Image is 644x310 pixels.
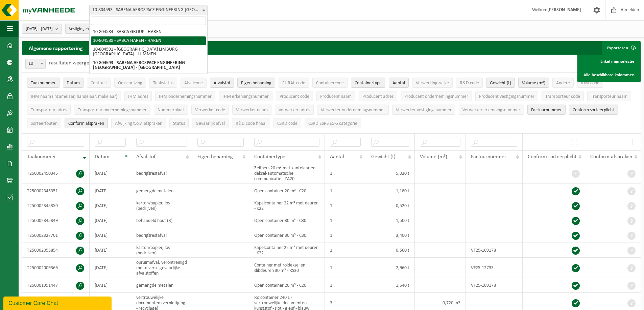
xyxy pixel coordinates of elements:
[249,213,325,228] td: Open container 30 m³ - C30
[27,91,121,101] button: IHM naam (inzamelaar, handelaar, makelaar)IHM naam (inzamelaar, handelaar, makelaar): Activate to...
[25,59,46,69] span: 10
[249,184,325,198] td: Open container 20 m³ - C20
[27,78,59,88] button: TaaknummerTaaknummer: Activate to remove sorting
[169,118,189,128] button: StatusStatus: Activate to sort
[90,278,131,293] td: [DATE]
[471,154,506,160] span: Factuurnummer
[587,91,631,101] button: Transporteur naamTransporteur naam: Activate to sort
[459,105,524,115] button: Verwerker erkenningsnummerVerwerker erkenningsnummer: Activate to sort
[325,163,366,184] td: 1
[479,94,534,99] span: Producent vestigingsnummer
[90,213,131,228] td: [DATE]
[475,91,538,101] button: Producent vestigingsnummerProducent vestigingsnummer: Activate to sort
[518,78,549,88] button: Volume (m³)Volume (m³): Activate to sort
[232,118,270,128] button: R&D code finaalR&amp;D code finaal: Activate to sort
[22,243,90,258] td: T250002055854
[128,94,148,99] span: IHM adres
[184,81,203,86] span: Afvalcode
[249,228,325,243] td: Open container 30 m³ - C30
[22,41,90,55] h2: Algemene rapportering
[275,105,314,115] button: Verwerker adresVerwerker adres: Activate to sort
[27,154,56,160] span: Taaknummer
[31,81,56,86] span: Taaknummer
[456,78,483,88] button: R&D codeR&amp;D code: Activate to sort
[214,81,230,86] span: Afvalstof
[241,81,271,86] span: Eigen benaming
[91,59,206,72] li: 10-804593 - SABENA AEROSPACE ENGINEERING-[GEOGRAPHIC_DATA] - [GEOGRAPHIC_DATA]
[277,121,297,126] span: CSRD code
[325,184,366,198] td: 1
[91,28,206,36] li: 10-804584 - SABCA GROUP - HAREN
[159,94,212,99] span: IHM ondernemingsnummer
[490,81,511,86] span: Gewicht (t)
[90,198,131,213] td: [DATE]
[68,121,104,126] span: Conform afspraken
[22,24,62,34] button: [DATE] - [DATE]
[366,213,415,228] td: 1,500 t
[569,105,618,115] button: Conform sorteerplicht : Activate to sort
[577,78,603,88] button: IHM codeIHM code: Activate to sort
[90,163,131,184] td: [DATE]
[90,258,131,278] td: [DATE]
[249,198,325,213] td: Kapelcontainer 22 m³ met deuren - K22
[155,91,215,101] button: IHM ondernemingsnummerIHM ondernemingsnummer: Activate to sort
[249,258,325,278] td: Container met roldeksel en slibdeuren 30 m³ - RS30
[366,184,415,198] td: 1,180 t
[460,81,479,86] span: R&D code
[366,198,415,213] td: 0,520 t
[279,78,309,88] button: EURAL codeEURAL code: Activate to sort
[531,108,562,113] span: Factuurnummer
[22,184,90,198] td: T250002345351
[90,228,131,243] td: [DATE]
[578,55,640,68] a: Enkel mijn selectie
[351,78,385,88] button: ContainertypeContainertype: Activate to sort
[236,108,268,113] span: Verwerker naam
[89,5,208,15] span: 10-804593 - SABENA AEROSPACE ENGINEERING-CHARLEROI - GOSSELIES
[49,60,97,66] label: resultaten weergeven
[420,154,447,160] span: Volume (m³)
[522,81,545,86] span: Volume (m³)
[316,81,344,86] span: Containercode
[153,81,173,86] span: Taakstatus
[3,295,113,310] iframe: chat widget
[222,94,269,99] span: IHM erkenningsnummer
[197,154,233,160] span: Eigen benaming
[573,108,614,113] span: Conform sorteerplicht
[131,278,192,293] td: gemengde metalen
[22,258,90,278] td: T250002009366
[149,78,177,88] button: TaakstatusTaakstatus: Activate to sort
[210,78,234,88] button: AfvalstofAfvalstof: Activate to sort
[65,118,108,128] button: Conform afspraken : Activate to sort
[305,118,361,128] button: CSRD ESRS E5-5 categorieCSRD ESRS E5-5 categorie: Activate to sort
[192,118,229,128] button: Gevaarlijk afval : Activate to sort
[91,81,107,86] span: Contract
[547,7,581,12] strong: [PERSON_NAME]
[280,94,309,99] span: Producent code
[111,118,166,128] button: Afwijking t.o.v. afsprakenAfwijking t.o.v. afspraken: Activate to sort
[392,81,405,86] span: Aantal
[173,121,185,126] span: Status
[527,105,566,115] button: FactuurnummerFactuurnummer: Activate to sort
[366,163,415,184] td: 5,020 t
[131,258,192,278] td: opruimafval, verontreinigd met diverse gevaarlijke afvalstoffen
[65,24,109,34] button: Vestigingen(1/1)
[366,243,415,258] td: 0,560 t
[466,258,523,278] td: VF25-12733
[325,278,366,293] td: 1
[317,105,389,115] button: Verwerker ondernemingsnummerVerwerker ondernemingsnummer: Activate to sort
[78,108,147,113] span: Transporteur ondernemingsnummer
[528,154,576,160] span: Conform sorteerplicht
[325,258,366,278] td: 1
[237,78,275,88] button: Eigen benamingEigen benaming: Activate to sort
[330,154,344,160] span: Aantal
[114,78,146,88] button: OmschrijvingOmschrijving: Activate to sort
[389,78,409,88] button: AantalAantal: Activate to sort
[31,94,117,99] span: IHM naam (inzamelaar, handelaar, makelaar)
[31,121,57,126] span: Sorteerfouten
[95,154,110,160] span: Datum
[196,121,225,126] span: Gevaarlijk afval
[90,5,207,15] span: 10-804593 - SABENA AEROSPACE ENGINEERING-CHARLEROI - GOSSELIES
[69,24,100,34] span: Vestigingen
[578,68,640,82] a: Alle beschikbare kolommen
[74,105,150,115] button: Transporteur ondernemingsnummerTransporteur ondernemingsnummer : Activate to sort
